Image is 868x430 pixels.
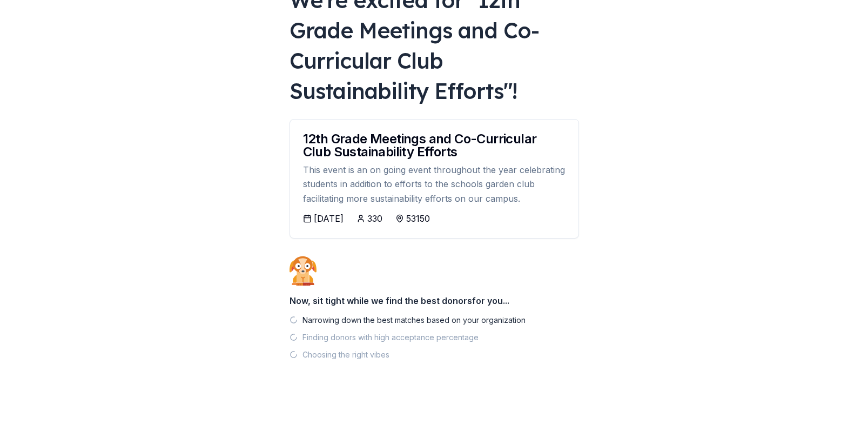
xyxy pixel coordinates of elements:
[303,133,566,158] div: 12th Grade Meetings and Co-Curricular Club Sustainability Efforts
[290,290,579,312] div: Now, sit tight while we find the best donors for you...
[367,212,382,225] div: 330
[406,212,430,225] div: 53150
[302,331,479,344] div: Finding donors with high acceptance percentage
[314,212,344,225] div: [DATE]
[290,256,317,285] img: Dog waiting patiently
[302,314,526,327] div: Narrowing down the best matches based on your organization
[303,163,566,206] div: This event is an on going event throughout the year celebrating students in addition to efforts t...
[302,348,389,361] div: Choosing the right vibes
